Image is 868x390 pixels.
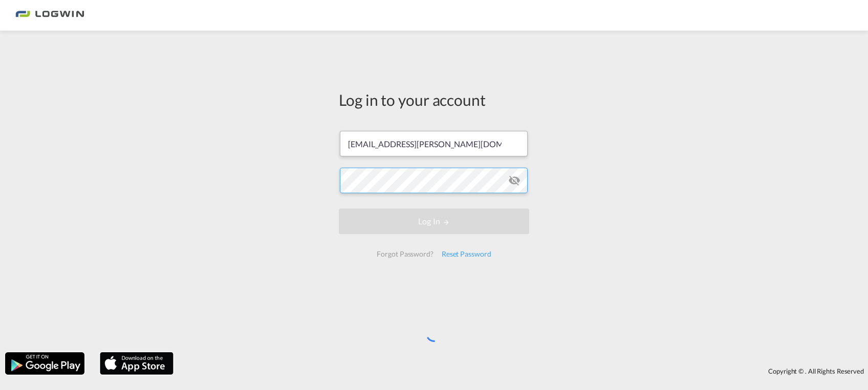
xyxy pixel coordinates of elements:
[508,174,520,187] md-icon: icon-eye-off
[373,245,437,263] div: Forgot Password?
[99,351,175,376] img: apple.png
[438,245,495,263] div: Reset Password
[339,209,529,234] button: LOGIN
[4,351,85,376] img: google.png
[179,362,868,380] div: Copyright © . All Rights Reserved
[340,131,528,156] input: Enter email/phone number
[15,4,84,27] img: bc73a0e0d8c111efacd525e4c8ad7d32.png
[339,89,529,110] div: Log in to your account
